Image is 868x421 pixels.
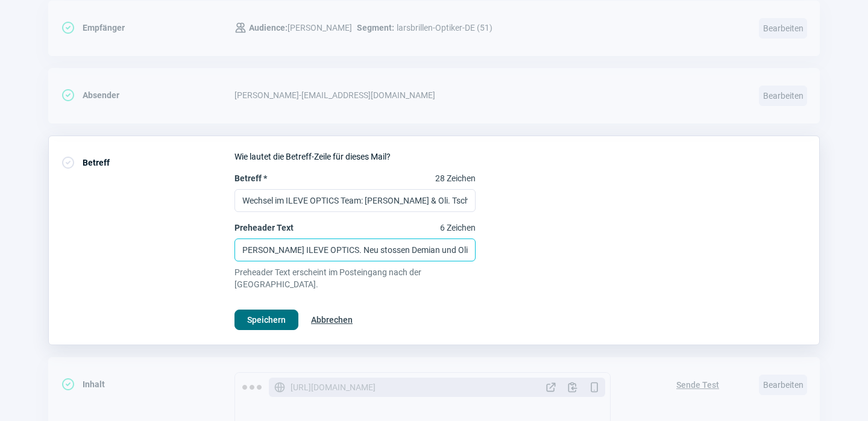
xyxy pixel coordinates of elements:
div: Absender [61,83,234,107]
div: Betreff [61,151,234,175]
span: Audience: [249,23,288,33]
span: [URL][DOMAIN_NAME] [291,381,376,393]
span: Bearbeiten [759,18,807,39]
div: [PERSON_NAME] - [EMAIL_ADDRESS][DOMAIN_NAME] [234,83,744,107]
div: Empfänger [61,16,234,40]
span: Sende Test [676,375,719,394]
input: Preheader Text6 Zeichen [234,239,476,261]
span: Bearbeiten [759,375,807,395]
div: Wie lautet die Betreff-Zeile für dieses Mail? [234,151,807,163]
span: Betreff * [234,172,267,184]
span: [PERSON_NAME] [249,20,352,35]
input: Betreff *28 Zeichen [234,189,476,212]
span: 6 Zeichen [440,222,476,234]
span: 28 Zeichen [435,172,476,184]
div: Inhalt [61,372,234,396]
button: Abbrechen [298,310,365,330]
span: Segment: [357,20,394,35]
span: Preheader Text [234,222,294,234]
span: Preheader Text erscheint im Posteingang nach der [GEOGRAPHIC_DATA]. [234,266,476,290]
span: Abbrechen [311,310,353,329]
span: Speichern [247,310,286,329]
button: Sende Test [664,372,732,395]
div: larsbrillen-Optiker-DE (51) [234,16,492,40]
span: Bearbeiten [759,86,807,106]
button: Speichern [234,310,298,330]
